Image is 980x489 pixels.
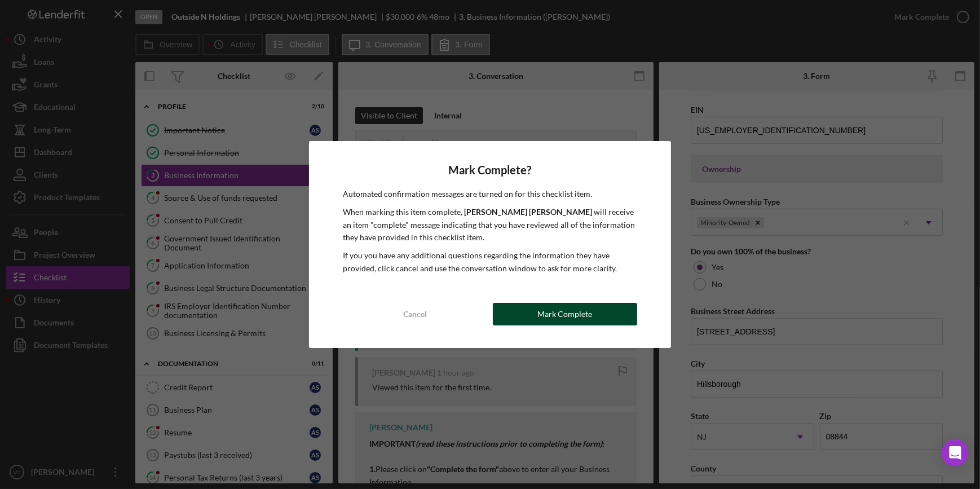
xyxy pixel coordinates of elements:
h4: Mark Complete? [343,164,637,177]
div: Mark Complete [537,303,592,325]
b: [PERSON_NAME] [PERSON_NAME] [464,207,592,217]
button: Mark Complete [493,303,637,325]
div: Open Intercom Messenger [942,439,969,466]
p: Automated confirmation messages are turned on for this checklist item. [343,188,637,200]
button: Cancel [343,303,487,325]
p: If you you have any additional questions regarding the information they have provided, click canc... [343,249,637,275]
div: Cancel [403,303,427,325]
p: When marking this item complete, will receive an item "complete" message indicating that you have... [343,206,637,244]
